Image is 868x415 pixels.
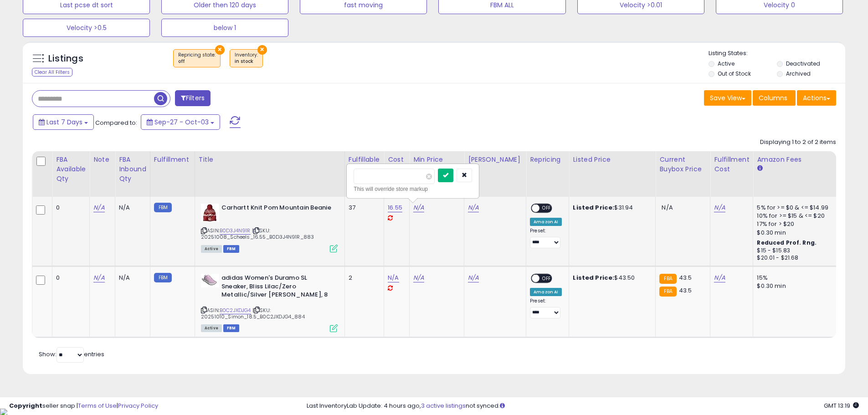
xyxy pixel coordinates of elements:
a: B0D3J4N91R [220,227,251,235]
div: $0.30 min [757,229,832,237]
label: Active [718,60,734,67]
small: FBM [154,273,172,282]
img: 31yiHjqfQML._SL40_.jpg [201,274,219,287]
span: Columns [759,93,787,102]
div: ASIN: [201,274,338,331]
span: FBM [223,245,240,253]
small: FBA [659,274,676,284]
a: N/A [93,203,104,212]
a: N/A [413,203,424,212]
a: N/A [468,203,479,212]
span: Show: entries [39,350,104,359]
button: Columns [753,90,796,106]
h5: Listings [48,52,83,65]
span: All listings currently available for purchase on Amazon [201,245,222,253]
a: N/A [714,203,725,212]
button: Actions [797,90,836,106]
span: All listings currently available for purchase on Amazon [201,324,222,332]
b: Reduced Prof. Rng. [757,239,817,246]
a: N/A [413,273,424,282]
div: Repricing [530,155,565,164]
div: Displaying 1 to 2 of 2 items [760,138,836,147]
div: 0 [56,274,82,282]
div: Fulfillment Cost [714,155,749,174]
div: $15 - $15.83 [757,247,832,255]
a: 16.55 [388,203,402,212]
span: FBM [223,324,240,332]
b: Listed Price: [573,273,614,282]
div: off [178,58,216,65]
div: Clear All Filters [32,68,72,77]
label: Deactivated [786,60,820,67]
button: below 1 [161,19,288,37]
span: Compared to: [95,118,137,127]
span: 2025-10-11 13:19 GMT [824,401,859,410]
button: Filters [175,90,211,106]
div: Note [93,155,111,164]
div: Last InventoryLab Update: 4 hours ago, not synced. [307,402,859,410]
button: × [215,45,225,55]
div: Amazon AI [530,288,562,296]
div: FBA Available Qty [56,155,86,184]
div: N/A [119,274,143,282]
a: B0C2JXDJG4 [220,307,251,314]
a: N/A [714,273,725,282]
div: Title [199,155,341,164]
div: 0 [56,204,82,212]
div: Preset: [530,228,562,248]
span: OFF [539,275,554,282]
div: 10% for >= $15 & <= $20 [757,212,832,220]
span: | SKU: 20251008_Scheels_16.55_B0D3J4N91R_883 [201,227,314,241]
div: Amazon Fees [757,155,836,164]
div: seller snap | | [9,402,158,410]
b: adidas Women's Duramo SL Sneaker, Bliss Lilac/Zero Metallic/Silver [PERSON_NAME], 8 [221,274,332,302]
div: N/A [119,204,143,212]
label: Archived [786,70,811,77]
a: N/A [468,273,479,282]
label: Out of Stock [718,70,751,77]
div: Fulfillment [154,155,191,164]
div: Preset: [530,298,562,318]
small: Amazon Fees. [757,164,762,173]
span: OFF [539,205,554,212]
img: 51k7o1dzRCL._SL40_.jpg [201,204,219,222]
div: Min Price [413,155,460,164]
a: N/A [93,273,104,282]
div: [PERSON_NAME] [468,155,522,164]
div: 5% for >= $0 & <= $14.99 [757,204,832,212]
button: Last 7 Days [33,114,94,130]
div: ASIN: [201,204,338,251]
p: Listing States: [709,49,845,58]
div: Current Buybox Price [659,155,706,174]
div: Amazon AI [530,218,562,226]
strong: Copyright [9,401,42,410]
div: 15% [757,274,832,282]
div: $43.50 [573,274,648,282]
small: FBM [154,203,172,212]
div: Cost [388,155,406,164]
div: 2 [349,274,377,282]
span: 43.5 [679,273,692,282]
span: Last 7 Days [46,118,82,127]
div: $0.30 min [757,282,832,290]
span: Repricing state : [178,51,216,65]
a: N/A [388,273,399,282]
button: Save View [704,90,751,106]
div: 17% for > $20 [757,220,832,228]
div: $20.01 - $21.68 [757,254,832,262]
div: This will override store markup [354,184,472,194]
button: Sep-27 - Oct-03 [141,114,220,130]
a: Terms of Use [78,401,117,410]
div: Fulfillable Quantity [349,155,380,174]
div: $31.94 [573,204,648,212]
div: 37 [349,204,377,212]
a: 3 active listings [421,401,466,410]
b: Listed Price: [573,203,614,212]
div: in stock [235,58,258,65]
button: × [257,45,267,55]
div: Listed Price [573,155,652,164]
span: 43.5 [679,286,692,295]
small: FBA [659,287,676,297]
span: | SKU: 20251010_Simon_18.5_B0C2JXDJG4_884 [201,307,305,320]
span: N/A [662,203,673,212]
